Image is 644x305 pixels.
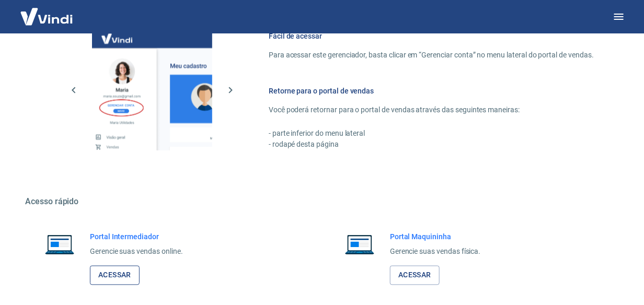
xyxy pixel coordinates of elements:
[390,247,481,257] p: Gerencie suas vendas física.
[13,1,80,32] img: Vindi
[269,104,594,115] p: Você poderá retornar para o portal de vendas através das seguintes maneiras:
[90,232,183,242] h6: Portal Intermediador
[269,86,594,96] h6: Retorne para o portal de vendas
[269,31,594,41] h6: Fácil de acessar
[338,232,382,257] img: Imagem de um notebook aberto
[38,232,82,257] img: Imagem de um notebook aberto
[90,247,183,257] p: Gerencie suas vendas online.
[390,266,440,285] a: Acessar
[92,30,212,150] img: Imagem da dashboard mostrando o botão de gerenciar conta na sidebar no lado esquerdo
[25,196,619,207] h5: Acesso rápido
[90,266,140,285] a: Acessar
[269,50,594,61] p: Para acessar este gerenciador, basta clicar em “Gerenciar conta” no menu lateral do portal de ven...
[269,139,594,150] p: - rodapé desta página
[269,128,594,139] p: - parte inferior do menu lateral
[390,232,481,242] h6: Portal Maquininha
